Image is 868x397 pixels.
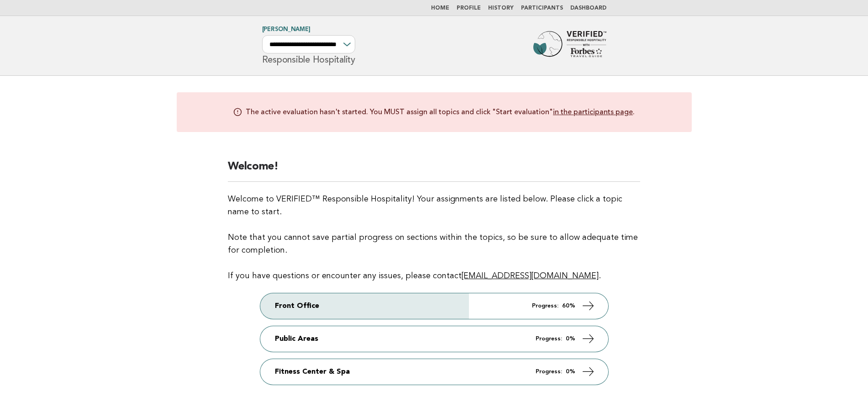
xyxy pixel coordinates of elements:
a: History [488,5,514,11]
h2: Welcome! [228,159,640,182]
p: The active evaluation hasn't started. You MUST assign all topics and click "Start evaluation" . [246,107,635,117]
a: Profile [457,5,481,11]
a: Fitness Center & Spa Progress: 0% [260,359,608,385]
a: Participants [521,5,563,11]
em: Progress: [532,303,558,309]
a: in the participants page [553,107,633,116]
em: Progress: [536,369,562,375]
a: Public Areas Progress: 0% [260,326,608,352]
a: Home [431,5,449,11]
img: Forbes Travel Guide [533,31,606,60]
p: Welcome to VERIFIED™ Responsible Hospitality! Your assignments are listed below. Please click a t... [228,193,640,282]
a: [PERSON_NAME] [262,26,310,32]
strong: 0% [566,369,575,375]
strong: 0% [566,336,575,342]
h1: Responsible Hospitality [262,27,355,64]
strong: 60% [562,303,575,309]
a: Dashboard [570,5,606,11]
a: [EMAIL_ADDRESS][DOMAIN_NAME] [462,272,599,280]
em: Progress: [536,336,562,342]
a: Front Office Progress: 60% [260,293,608,319]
